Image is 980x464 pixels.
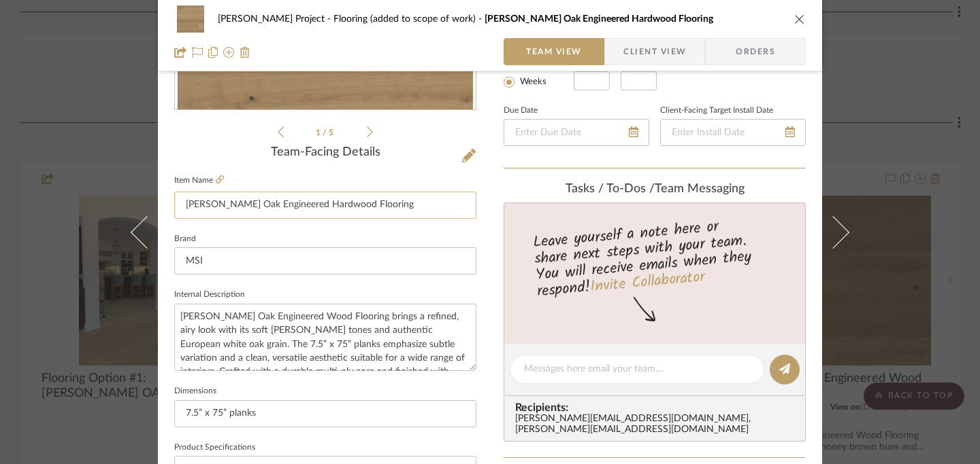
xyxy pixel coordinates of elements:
[333,14,485,24] span: Flooring (added to scope of work)
[504,107,538,114] label: Due Date
[517,76,546,88] label: Weeks
[240,47,250,58] img: Remove from project
[515,414,800,435] div: [PERSON_NAME][EMAIL_ADDRESS][DOMAIN_NAME] , [PERSON_NAME][EMAIL_ADDRESS][DOMAIN_NAME]
[174,145,476,160] div: Team-Facing Details
[721,38,790,65] span: Orders
[174,5,207,33] img: e427d6cd-68f2-4412-883d-eb05f84b7951_48x40.jpg
[526,38,582,65] span: Team View
[316,128,323,137] span: 1
[323,128,329,137] span: /
[566,183,655,195] span: Tasks / To-Dos /
[174,247,476,274] input: Enter Brand
[504,52,574,90] mat-radio-group: Select item type
[504,182,806,197] div: team Messaging
[174,236,196,243] label: Brand
[174,175,224,186] label: Item Name
[485,14,713,24] span: [PERSON_NAME] Oak Engineered Hardwood Flooring
[174,291,245,298] label: Internal Description
[502,212,808,303] div: Leave yourself a note here or share next steps with your team. You will receive emails when they ...
[174,388,216,395] label: Dimensions
[660,119,806,146] input: Enter Install Date
[218,14,333,24] span: [PERSON_NAME] Project
[515,401,800,414] span: Recipients:
[174,192,476,219] input: Enter Item Name
[794,13,806,25] button: close
[329,128,336,137] span: 5
[589,265,706,299] a: Invite Collaborator
[504,119,649,146] input: Enter Due Date
[174,444,255,451] label: Product Specifications
[660,107,773,114] label: Client-Facing Target Install Date
[623,38,686,65] span: Client View
[174,400,476,427] input: Enter the dimensions of this item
